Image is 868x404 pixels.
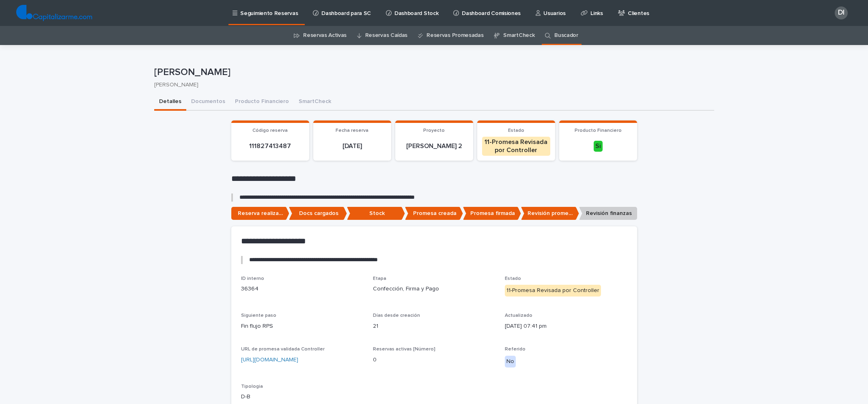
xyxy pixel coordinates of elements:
[318,142,386,150] p: [DATE]
[508,128,524,133] span: Estado
[231,207,289,220] p: Reserva realizada
[373,285,495,293] p: Confección, Firma y Pago
[154,94,186,111] button: Detalles
[230,94,294,111] button: Producto Financiero
[505,322,627,331] p: [DATE] 07:41 pm
[463,207,521,220] p: Promesa firmada
[505,285,601,297] div: 11-Promesa Revisada por Controller
[373,356,495,364] p: 0
[241,285,363,293] p: 36364
[423,128,445,133] span: Proyecto
[405,207,463,220] p: Promesa creada
[373,276,386,281] span: Etapa
[241,276,264,281] span: ID interno
[294,94,336,111] button: SmartCheck
[554,26,578,45] a: Buscador
[154,67,711,78] p: [PERSON_NAME]
[336,128,368,133] span: Fecha reserva
[252,128,288,133] span: Código reserva
[482,137,550,155] div: 11-Promesa Revisada por Controller
[241,313,276,318] span: Siguiente paso
[16,5,92,21] img: TjQlHxlQVOtaKxwbrr5R
[241,357,298,363] a: [URL][DOMAIN_NAME]
[303,26,347,45] a: Reservas Activas
[575,128,622,133] span: Producto Financiero
[154,82,708,88] p: [PERSON_NAME]
[373,322,495,331] p: 21
[347,207,405,220] p: Stock
[835,6,848,19] div: DI
[241,322,363,331] p: Fin flujo RPS
[505,313,532,318] span: Actualizado
[505,347,526,352] span: Referido
[186,94,230,111] button: Documentos
[241,347,325,352] span: URL de promesa validada Controller
[594,141,603,152] div: Si
[365,26,407,45] a: Reservas Caídas
[373,313,420,318] span: Días desde creación
[373,347,435,352] span: Reservas activas [Número]
[426,26,483,45] a: Reservas Promesadas
[503,26,534,45] a: SmartCheck
[505,276,521,281] span: Estado
[236,142,304,150] p: 111827413487
[505,356,516,367] div: No
[289,207,347,220] p: Docs cargados
[400,142,468,150] p: [PERSON_NAME] 2
[579,207,637,220] p: Revisión finanzas
[521,207,579,220] p: Revisión promesa
[241,393,363,401] p: D-B
[241,384,263,389] span: Tipologia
